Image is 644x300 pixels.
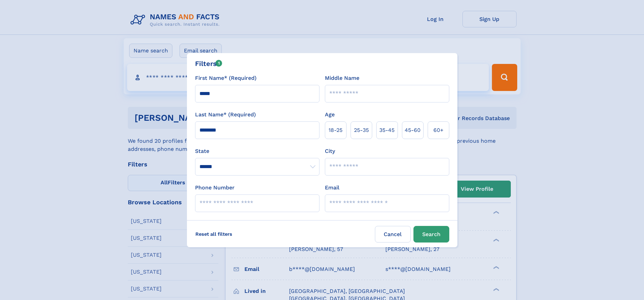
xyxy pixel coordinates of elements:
[195,74,257,82] label: First Name* (Required)
[195,184,235,192] label: Phone Number
[405,126,421,134] span: 45‑60
[354,126,369,134] span: 25‑35
[195,111,256,119] label: Last Name* (Required)
[375,226,411,243] label: Cancel
[433,126,444,134] span: 60+
[413,226,449,243] button: Search
[325,184,339,192] label: Email
[195,59,222,69] div: Filters
[379,126,395,134] span: 35‑45
[329,126,342,134] span: 18‑25
[325,74,359,82] label: Middle Name
[325,147,335,155] label: City
[195,147,319,155] label: State
[325,111,335,119] label: Age
[191,226,237,242] label: Reset all filters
